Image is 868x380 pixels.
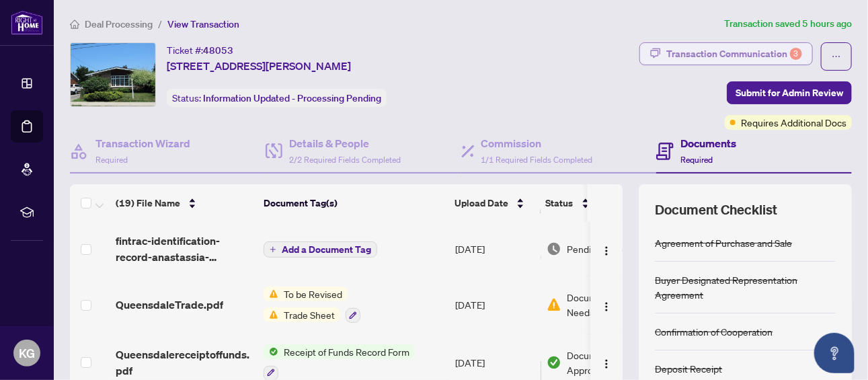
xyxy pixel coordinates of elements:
td: [DATE] [450,276,541,334]
th: Status [541,184,655,222]
div: Buyer Designated Representation Agreement [655,272,836,302]
span: Document Approved [567,348,650,377]
span: Requires Additional Docs [741,115,846,130]
span: KG [19,344,35,363]
button: Logo [596,238,617,260]
img: Document Status [547,355,561,370]
td: [DATE] [450,222,541,276]
article: Transaction saved 5 hours ago [724,16,852,32]
button: Logo [596,352,617,373]
img: logo [11,10,43,35]
span: To be Revised [278,287,348,301]
th: Document Tag(s) [258,184,449,222]
span: [STREET_ADDRESS][PERSON_NAME] [167,58,351,74]
button: Add a Document Tag [264,241,377,258]
img: IMG-40751972_1.jpg [71,43,155,106]
span: Receipt of Funds Record Form [278,344,415,359]
span: (19) File Name [116,196,180,211]
div: Deposit Receipt [655,361,722,376]
span: Upload Date [455,196,508,211]
span: Deal Processing [85,18,153,30]
button: Status IconTo be RevisedStatus IconTrade Sheet [264,287,360,323]
span: Required [95,155,128,165]
div: Agreement of Purchase and Sale [655,235,792,250]
h4: Commission [481,135,593,151]
img: Status Icon [264,307,278,322]
button: Submit for Admin Review [727,81,852,104]
div: Status: [167,89,387,107]
span: Information Updated - Processing Pending [203,92,381,104]
span: Status [546,196,574,211]
th: Upload Date [449,184,541,222]
h4: Transaction Wizard [95,135,190,151]
span: Document Checklist [655,200,777,219]
img: Logo [601,358,612,369]
span: plus [270,246,276,253]
span: 48053 [203,44,233,56]
span: Required [680,155,713,165]
span: Queensdalereceiptoffunds.pdf [116,346,253,379]
img: Status Icon [264,344,278,359]
img: Logo [601,245,612,256]
h4: Documents [680,135,736,151]
span: QueensdaleTrade.pdf [116,297,223,313]
div: Confirmation of Cooperation [655,324,773,339]
span: Submit for Admin Review [736,82,843,104]
button: Add a Document Tag [264,241,377,258]
button: Logo [596,294,617,315]
span: fintrac-identification-record-anastassia-karenina-20250730-123234.pdf [116,233,253,265]
h4: Details & People [289,135,401,151]
span: 1/1 Required Fields Completed [481,155,593,165]
button: Open asap [814,333,855,373]
span: 2/2 Required Fields Completed [289,155,401,165]
span: View Transaction [167,18,239,30]
span: Pending Review [567,241,634,256]
span: ellipsis [832,52,841,61]
span: Trade Sheet [278,307,340,322]
img: Document Status [547,241,561,256]
span: home [70,20,79,29]
th: (19) File Name [110,184,258,222]
div: Transaction Communication [666,43,802,65]
img: Document Status [547,297,561,312]
li: / [158,16,162,32]
button: Transaction Communication3 [639,42,813,65]
img: Logo [601,301,612,312]
span: Document Needs Work [567,290,637,319]
img: Status Icon [264,287,278,301]
span: Add a Document Tag [282,245,371,254]
div: 3 [790,48,802,60]
div: Ticket #: [167,42,233,58]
